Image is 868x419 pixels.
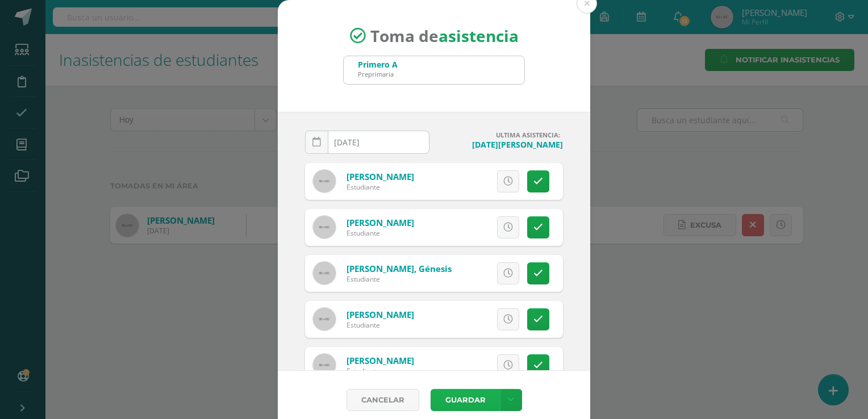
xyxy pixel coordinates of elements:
[439,139,563,150] h4: [DATE][PERSON_NAME]
[347,389,419,411] a: Cancelar
[443,309,474,330] span: Excusa
[347,263,452,274] a: [PERSON_NAME], Génesis
[313,216,336,238] img: 60x60
[347,217,414,228] a: [PERSON_NAME]
[443,171,474,192] span: Excusa
[347,355,414,366] a: [PERSON_NAME]
[431,389,500,411] button: Guardar
[347,366,414,376] div: Estudiante
[358,59,398,70] div: Primero A
[347,228,414,238] div: Estudiante
[439,25,519,47] strong: asistencia
[347,274,452,284] div: Estudiante
[313,308,336,330] img: 60x60
[313,354,336,376] img: 60x60
[306,131,429,153] input: Fecha de Inasistencia
[443,263,474,284] span: Excusa
[347,320,414,330] div: Estudiante
[443,217,474,238] span: Excusa
[439,131,563,139] h4: ULTIMA ASISTENCIA:
[347,309,414,320] a: [PERSON_NAME]
[347,171,414,182] a: [PERSON_NAME]
[443,355,474,376] span: Excusa
[313,170,336,192] img: 60x60
[344,56,524,84] input: Busca un grado o sección aquí...
[313,262,336,284] img: 60x60
[347,182,414,192] div: Estudiante
[370,25,519,47] span: Toma de
[358,70,398,78] div: Preprimaria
